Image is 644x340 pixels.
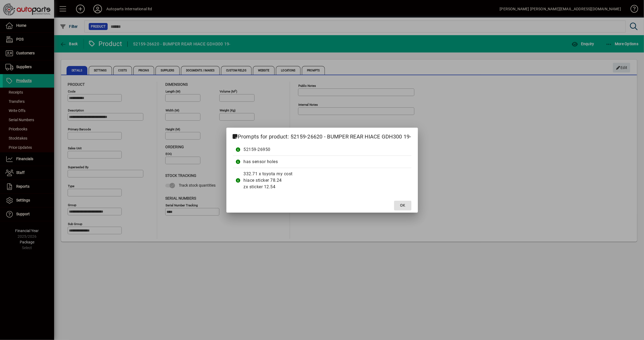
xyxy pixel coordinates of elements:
[400,203,405,208] span: OK
[244,159,411,165] div: has sensor holes
[394,201,411,210] button: OK
[226,128,418,143] h2: Prompts for product: 52159-26620 - BUMPER REAR HIACE GDH300 19-
[244,171,411,190] div: 332.71 x toyota my cost hiace sticker 78.24 zx sticker 12.54
[244,146,411,153] div: 52159-26950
